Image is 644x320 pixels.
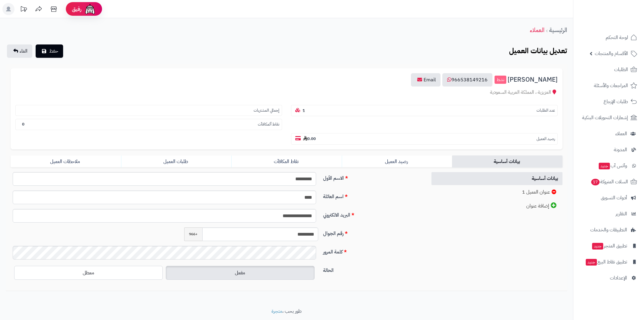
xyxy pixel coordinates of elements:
a: عنوان العميل 1 [431,186,563,199]
a: السلات المتروكة17 [577,175,640,189]
small: رصيد العميل [537,136,555,142]
span: تطبيق نقاط البيع [585,258,627,266]
a: 966538149216 [442,73,492,87]
a: بيانات أساسية [431,172,563,185]
span: لوحة التحكم [606,33,628,42]
span: مفعل [235,269,245,276]
small: نقاط ألمكافآت [258,122,279,127]
a: تطبيق نقاط البيعجديد [577,255,640,269]
b: تعديل بيانات العميل [509,45,567,56]
label: الاسم الأول [321,172,425,182]
a: وآتس آبجديد [577,158,640,173]
label: كلمة المرور [321,246,425,256]
a: الرئيسية [549,25,567,34]
a: ملاحظات العميل [11,155,121,168]
span: السلات المتروكة [591,178,628,186]
b: 0 [22,121,24,127]
span: [PERSON_NAME] [508,76,558,83]
label: رقم الجوال [321,227,425,237]
a: إضافة عنوان [431,199,563,213]
img: logo-2.png [603,17,638,30]
label: البريد الالكتروني [321,209,425,219]
a: تحديثات المنصة [16,3,31,17]
label: اسم العائلة [321,191,425,200]
a: العملاء [577,126,640,141]
span: +966 [184,227,202,241]
a: طلبات العميل [121,155,232,168]
small: نشط [495,76,506,84]
span: طلبات الإرجاع [604,97,628,106]
a: Email [411,73,441,87]
small: عدد الطلبات [537,108,555,113]
a: التقارير [577,207,640,221]
a: بيانات أساسية [452,155,562,168]
span: المراجعات والأسئلة [594,81,628,90]
span: تطبيق المتجر [591,242,627,250]
a: نقاط المكافآت [231,155,342,168]
a: متجرة [271,308,282,315]
b: 0.00 [303,136,316,142]
span: جديد [592,243,603,250]
a: العملاء [530,25,544,34]
span: أدوات التسويق [601,194,627,202]
a: المدونة [577,142,640,157]
a: التطبيقات والخدمات [577,223,640,237]
a: تطبيق المتجرجديد [577,239,640,253]
div: العزيزية ، المملكة العربية السعودية [15,89,558,96]
small: إجمالي المشتريات [254,108,279,113]
a: طلبات الإرجاع [577,94,640,109]
button: حفظ [36,44,63,58]
span: معطل [83,269,94,276]
span: جديد [586,259,597,266]
label: الحالة [321,264,425,274]
b: 1 [303,108,305,113]
a: أدوات التسويق [577,191,640,205]
span: 17 [591,179,600,185]
span: رفيق [72,5,82,13]
a: المراجعات والأسئلة [577,78,640,93]
span: الأقسام والمنتجات [595,49,628,58]
img: ai-face.png [84,3,96,15]
span: وآتس آب [598,162,627,170]
span: حفظ [49,47,58,55]
span: المدونة [614,145,627,154]
span: التطبيقات والخدمات [590,226,627,234]
span: جديد [599,163,610,169]
a: إشعارات التحويلات البنكية [577,110,640,125]
a: لوحة التحكم [577,30,640,45]
span: إشعارات التحويلات البنكية [582,113,628,122]
span: الغاء [20,47,27,55]
span: الإعدادات [610,274,627,282]
span: العملاء [615,129,627,138]
a: الطلبات [577,62,640,77]
span: الطلبات [614,65,628,74]
a: الإعدادات [577,271,640,285]
a: رصيد العميل [342,155,452,168]
a: الغاء [7,44,32,58]
span: التقارير [616,210,627,218]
